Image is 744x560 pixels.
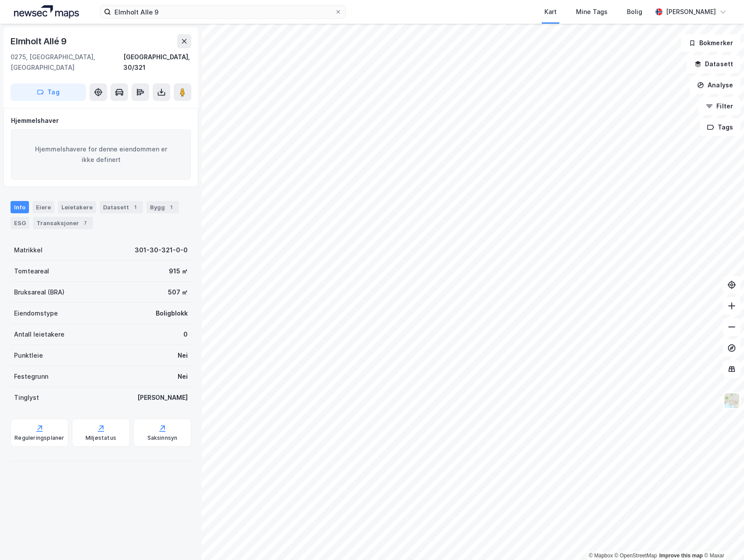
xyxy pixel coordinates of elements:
div: Nei [178,350,188,361]
div: Antall leietakere [14,329,64,340]
div: Hjemmelshavere for denne eiendommen er ikke definert [11,129,191,179]
div: Bruksareal (BRA) [14,287,64,298]
div: 1 [131,203,139,212]
button: Filter [698,97,740,115]
button: Bokmerker [681,34,740,52]
div: [PERSON_NAME] [137,392,188,403]
div: Mine Tags [576,7,608,17]
button: Tags [700,118,740,136]
div: Kontrollprogram for chat [700,518,744,560]
div: 507 ㎡ [168,287,188,298]
iframe: Chat Widget [700,518,744,560]
div: Elmholt Allé 9 [11,34,68,48]
div: Saksinnsyn [147,434,178,442]
div: Eiere [32,201,54,213]
div: 301-30-321-0-0 [135,245,188,255]
div: Boligblokk [156,308,188,319]
div: Leietakere [58,201,96,213]
div: Bygg [147,201,179,213]
button: Tag [11,83,86,101]
div: Miljøstatus [86,434,116,442]
div: 0275, [GEOGRAPHIC_DATA], [GEOGRAPHIC_DATA] [11,52,123,73]
a: OpenStreetMap [615,553,657,559]
div: Datasett [100,201,143,213]
div: Kart [544,7,557,17]
img: Z [723,392,740,409]
div: 7 [81,219,89,227]
input: Søk på adresse, matrikkel, gårdeiere, leietakere eller personer [111,5,335,18]
div: Punktleie [14,350,43,361]
div: Festegrunn [14,371,48,382]
div: 0 [183,329,188,340]
img: logo.a4113a55bc3d86da70a041830d287a7e.svg [14,5,79,18]
a: Improve this map [659,553,703,559]
button: Analyse [690,76,740,94]
a: Mapbox [589,553,613,559]
div: Info [11,201,29,213]
div: Tinglyst [14,392,39,403]
div: ESG [11,217,29,229]
div: [PERSON_NAME] [666,7,716,17]
div: Bolig [627,7,642,17]
button: Datasett [687,55,740,73]
div: Reguleringsplaner [14,434,64,442]
div: Transaksjoner [33,217,93,229]
div: 1 [167,203,175,212]
div: Nei [178,371,188,382]
div: Hjemmelshaver [11,115,191,126]
div: [GEOGRAPHIC_DATA], 30/321 [123,52,191,73]
div: 915 ㎡ [169,266,188,276]
div: Eiendomstype [14,308,58,319]
div: Tomteareal [14,266,49,276]
div: Matrikkel [14,245,43,255]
